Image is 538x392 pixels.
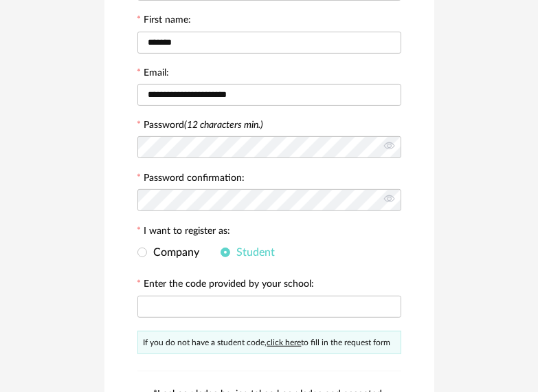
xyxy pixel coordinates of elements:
[137,68,170,80] label: Email:
[144,120,264,130] label: Password
[137,331,401,354] div: If you do not have a student code, to fill in the request form
[185,120,264,130] i: (12 characters min.)
[137,226,231,239] label: I want to register as:
[267,338,302,347] a: click here
[230,247,276,258] span: Student
[147,247,200,258] span: Company
[137,279,315,292] label: Enter the code provided by your school:
[137,173,245,186] label: Password confirmation:
[137,15,192,28] label: First name:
